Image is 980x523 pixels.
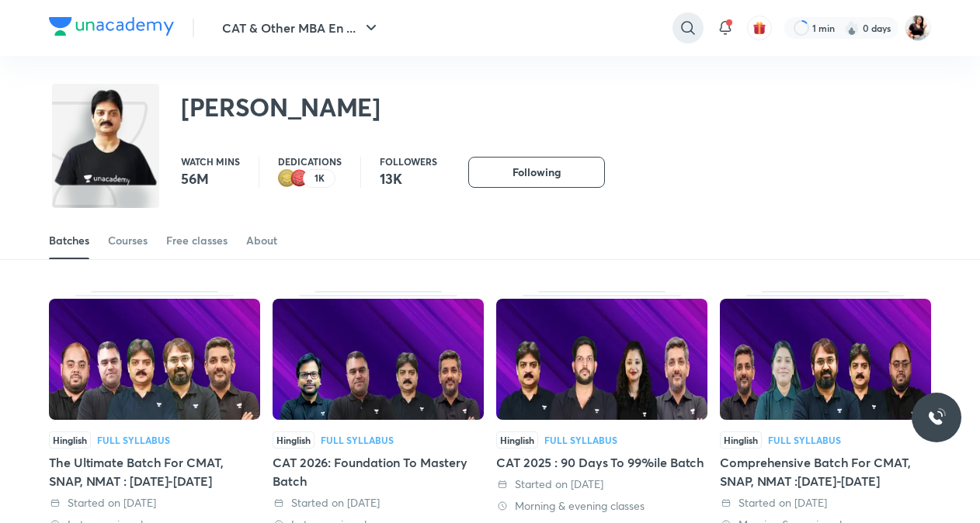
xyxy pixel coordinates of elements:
[49,17,174,36] img: Company Logo
[544,435,617,445] div: Full Syllabus
[246,222,277,259] a: About
[720,495,931,511] div: Started on 18 Aug 2025
[844,20,860,36] img: streak
[181,157,240,166] p: Watch mins
[108,222,148,259] a: Courses
[720,299,931,420] img: Thumbnail
[49,453,260,490] div: The Ultimate Batch For CMAT, SNAP, NMAT : [DATE]-[DATE]
[496,498,707,514] div: Morning & evening classes
[246,233,277,248] div: About
[213,12,390,43] button: CAT & Other MBA En ...
[496,431,538,449] span: Hinglish
[52,87,159,188] img: class
[496,476,707,492] div: Started on 31 Aug 2025
[273,299,484,420] img: Thumbnail
[752,21,766,35] img: avatar
[720,431,762,449] span: Hinglish
[927,408,946,427] img: ttu
[273,495,484,511] div: Started on 2 Sept 2025
[181,169,240,188] p: 56M
[747,16,772,40] button: avatar
[49,17,174,40] a: Company Logo
[273,453,484,490] div: CAT 2026: Foundation To Mastery Batch
[278,157,342,166] p: Dedications
[315,173,325,184] p: 1K
[720,453,931,490] div: Comprehensive Batch For CMAT, SNAP, NMAT :[DATE]-[DATE]
[290,169,309,188] img: educator badge1
[380,157,437,166] p: Followers
[278,169,297,188] img: educator badge2
[166,222,228,259] a: Free classes
[496,453,707,472] div: CAT 2025 : 90 Days To 99%ile Batch
[108,233,148,248] div: Courses
[496,299,707,420] img: Thumbnail
[273,431,315,449] span: Hinglish
[49,233,89,248] div: Batches
[97,435,170,445] div: Full Syllabus
[513,165,561,180] span: Following
[49,495,260,511] div: Started on 23 Sept 2025
[181,92,381,123] h2: [PERSON_NAME]
[321,435,394,445] div: Full Syllabus
[380,169,437,188] p: 13K
[49,222,89,259] a: Batches
[49,299,260,420] img: Thumbnail
[768,435,841,445] div: Full Syllabus
[468,157,605,188] button: Following
[49,431,91,449] span: Hinglish
[166,233,228,248] div: Free classes
[905,15,931,41] img: Sushraba Mukherjee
